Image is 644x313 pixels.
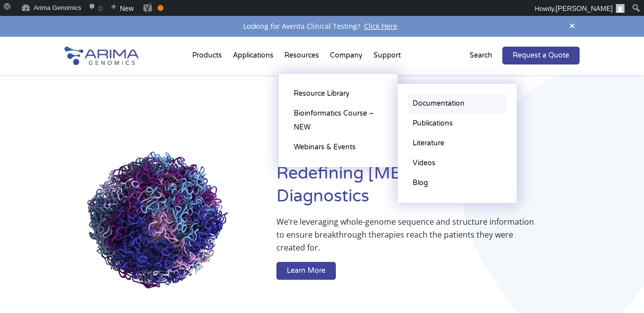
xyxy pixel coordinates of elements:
[408,133,507,153] a: Literature
[556,4,613,12] span: [PERSON_NAME]
[289,84,388,104] a: Resource Library
[408,94,507,114] a: Documentation
[360,21,401,31] a: Click Here
[594,265,644,313] iframe: Chat Widget
[470,49,492,62] p: Search
[276,262,336,280] a: Learn More
[64,47,139,65] img: Arima-Genomics-logo
[276,215,540,262] p: We’re leveraging whole-genome sequence and structure information to ensure breakthrough therapies...
[64,20,580,33] div: Looking for Aventa Clinical Testing?
[502,47,580,64] a: Request a Quote
[408,114,507,133] a: Publications
[276,162,580,215] h1: Redefining [MEDICAL_DATA] Diagnostics
[158,5,163,11] div: OK
[408,153,507,173] a: Videos
[289,137,388,157] a: Webinars & Events
[289,104,388,137] a: Bioinformatics Course – NEW
[408,173,507,193] a: Blog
